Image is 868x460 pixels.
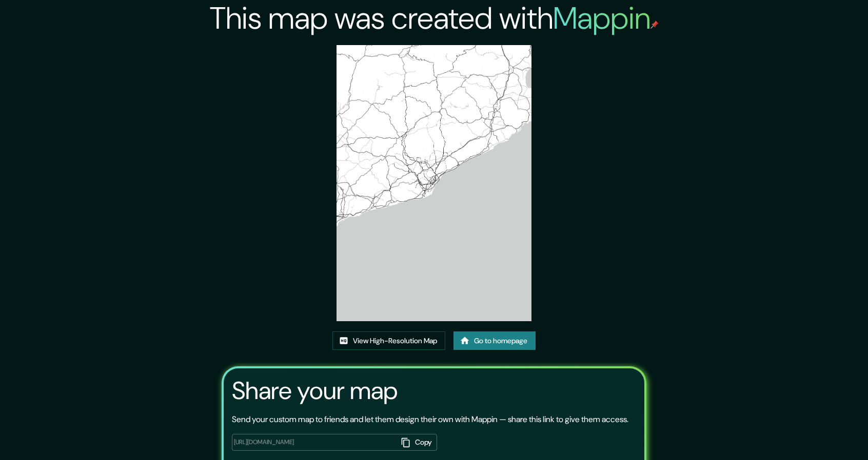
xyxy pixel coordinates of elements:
p: Send your custom map to friends and let them design their own with Mappin — share this link to gi... [232,413,628,426]
h3: Share your map [232,377,398,405]
img: created-map [337,45,532,321]
img: mappin-pin [650,20,659,29]
a: Go to homepage [453,331,536,350]
a: View High-Resolution Map [332,331,445,350]
iframe: Help widget launcher [777,420,857,449]
button: Copy [397,434,437,451]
